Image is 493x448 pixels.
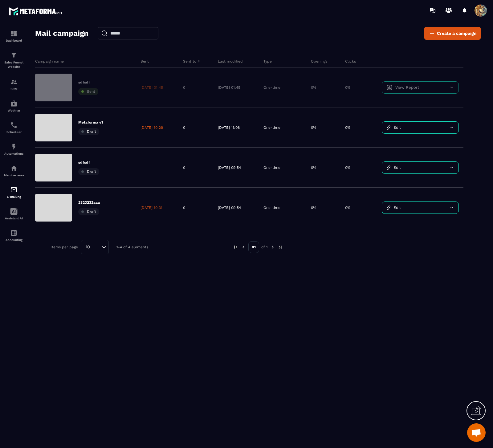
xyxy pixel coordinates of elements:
[51,245,78,249] p: Items per page
[2,47,26,74] a: formationformationSales Funnel Website
[263,59,272,64] p: Type
[382,122,446,133] a: Edit
[218,165,241,170] p: [DATE] 09:54
[263,85,280,90] p: One-time
[10,121,18,129] img: scheduler
[2,195,26,198] p: E-mailing
[78,200,100,205] p: 2323232aaa
[10,165,18,172] img: automations
[2,39,26,42] p: Dashboard
[87,169,96,174] span: Draft
[141,125,163,130] p: [DATE] 10:29
[2,60,26,69] p: Sales Funnel Website
[278,244,283,250] img: next
[387,165,390,170] img: icon
[382,202,446,214] a: Edit
[311,125,316,130] p: 0%
[218,59,243,64] p: Last modified
[35,27,88,39] h2: Mail campaign
[2,160,26,181] a: automationsautomationsMember area
[263,205,280,210] p: One-time
[437,30,477,36] span: Create a campaign
[141,59,149,64] p: Sent
[10,143,18,150] img: automations
[387,206,390,210] img: icon
[345,85,350,90] p: 0%
[382,162,446,173] a: Edit
[393,165,401,170] span: Edit
[10,51,18,59] img: formation
[141,85,163,90] p: [DATE] 01:45
[218,85,240,90] p: [DATE] 01:45
[78,80,98,85] p: sdfsdf
[87,210,96,214] span: Draft
[311,205,316,210] p: 0%
[2,225,26,246] a: accountantaccountantAccounting
[2,117,26,138] a: schedulerschedulerScheduler
[87,89,95,94] span: Sent
[78,120,103,125] p: Metaforma v1
[270,244,275,250] img: next
[467,423,486,442] div: Open chat
[81,240,109,254] div: Search for option
[183,85,185,90] p: 0
[35,59,64,64] p: Campaign name
[218,205,241,210] p: [DATE] 09:54
[87,129,96,134] span: Draft
[2,74,26,95] a: formationformationCRM
[10,30,18,37] img: formation
[2,217,26,220] p: Assistant AI
[393,125,401,130] span: Edit
[10,78,18,86] img: formation
[311,59,327,64] p: Openings
[84,244,92,250] span: 10
[2,173,26,177] p: Member area
[393,205,401,210] span: Edit
[345,165,350,170] p: 0%
[9,6,64,17] img: logo
[92,244,100,250] input: Search for option
[345,125,350,130] p: 0%
[311,165,316,170] p: 0%
[2,109,26,112] p: Webinar
[261,245,268,250] p: of 1
[183,205,185,210] p: 0
[2,181,26,203] a: emailemailE-mailing
[2,203,26,225] a: Assistant AI
[2,152,26,155] p: Automations
[78,160,99,165] p: sdfsdf
[263,165,280,170] p: One-time
[2,95,26,117] a: automationsautomationsWebinar
[248,241,259,253] p: 01
[233,244,238,250] img: prev
[424,27,481,40] a: Create a campaign
[10,229,18,237] img: accountant
[2,87,26,91] p: CRM
[10,100,18,107] img: automations
[183,125,185,130] p: 0
[2,238,26,242] p: Accounting
[183,59,200,64] p: Sent to #
[2,138,26,160] a: automationsautomationsAutomations
[116,245,148,249] p: 1-4 of 4 elements
[10,186,18,193] img: email
[387,125,390,130] img: icon
[183,165,185,170] p: 0
[218,125,240,130] p: [DATE] 11:06
[263,125,280,130] p: One-time
[345,59,356,64] p: Clicks
[311,85,316,90] p: 0%
[2,130,26,134] p: Scheduler
[2,25,26,47] a: formationformationDashboard
[241,244,246,250] img: prev
[141,205,162,210] p: [DATE] 10:31
[345,205,350,210] p: 0%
